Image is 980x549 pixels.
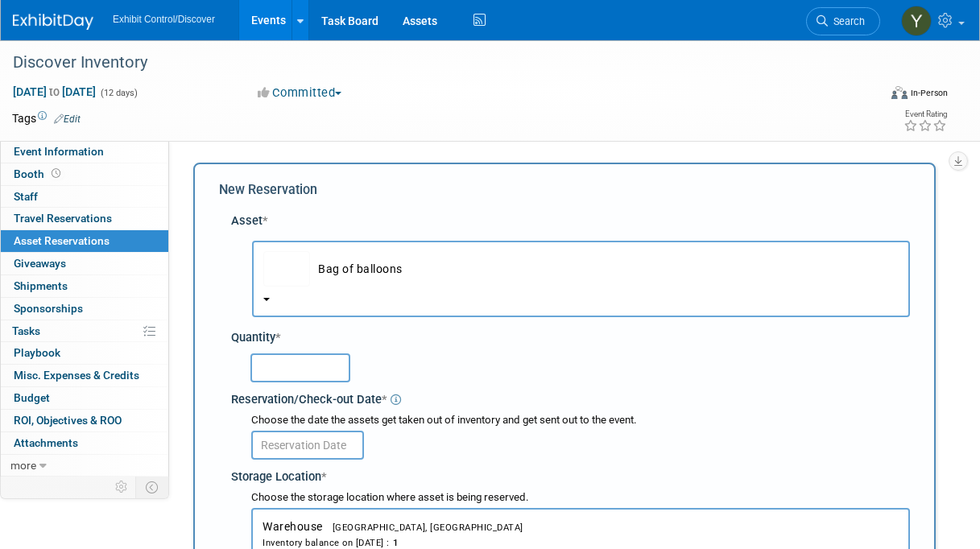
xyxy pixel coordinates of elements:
span: Tasks [12,324,40,337]
div: Event Format [812,84,948,108]
span: Shipments [14,279,68,292]
a: Playbook [1,342,168,364]
span: Misc. Expenses & Credits [14,369,139,382]
a: Booth [1,163,168,185]
a: Shipments [1,275,168,297]
span: Travel Reservations [14,212,112,225]
span: Staff [14,190,38,203]
div: Discover Inventory [7,48,868,77]
div: Asset [231,213,910,229]
td: Bag of balloons [310,251,899,287]
span: ROI, Objectives & ROO [14,414,122,427]
input: Reservation Date [251,431,364,460]
div: Choose the date the assets get taken out of inventory and get sent out to the event. [251,413,910,428]
a: more [1,455,168,477]
button: Bag of balloons [252,241,910,317]
div: Reservation/Check-out Date [231,386,910,408]
span: Event Information [14,145,104,158]
span: Playbook [14,346,60,359]
span: more [10,459,36,472]
img: ExhibitDay [13,14,93,30]
td: Toggle Event Tabs [136,477,169,497]
a: Misc. Expenses & Credits [1,365,168,386]
div: Choose the storage location where asset is being reserved. [251,490,910,506]
a: Travel Reservations [1,208,168,229]
span: [GEOGRAPHIC_DATA], [GEOGRAPHIC_DATA] [323,522,523,533]
div: Event Rating [904,110,947,118]
span: [DATE] [DATE] [12,85,97,99]
a: Giveaways [1,253,168,274]
a: Event Information [1,141,168,163]
div: In-Person [910,87,948,99]
span: Booth not reserved yet [48,167,64,180]
td: Tags [12,110,81,126]
a: Search [806,7,880,35]
span: 1 [390,538,399,548]
div: Storage Location [231,464,910,485]
span: Exhibit Control/Discover [113,14,215,25]
td: Personalize Event Tab Strip [108,477,136,497]
img: Yliana Perez [901,6,932,36]
a: Edit [54,114,81,125]
a: Attachments [1,432,168,454]
a: Sponsorships [1,298,168,320]
a: Tasks [1,320,168,342]
a: Budget [1,387,168,409]
span: Booth [14,167,64,180]
span: Attachments [14,436,78,449]
span: Giveaways [14,257,66,270]
a: ROI, Objectives & ROO [1,410,168,431]
img: Format-Inperson.png [891,86,908,99]
a: Asset Reservations [1,230,168,252]
span: Sponsorships [14,302,83,315]
div: Quantity [231,329,910,346]
span: to [47,85,62,98]
span: (12 days) [99,88,138,98]
button: Committed [252,85,348,101]
a: Staff [1,186,168,208]
span: Asset Reservations [14,234,110,247]
span: Search [828,15,865,27]
span: Budget [14,391,50,404]
span: New Reservation [219,182,317,197]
